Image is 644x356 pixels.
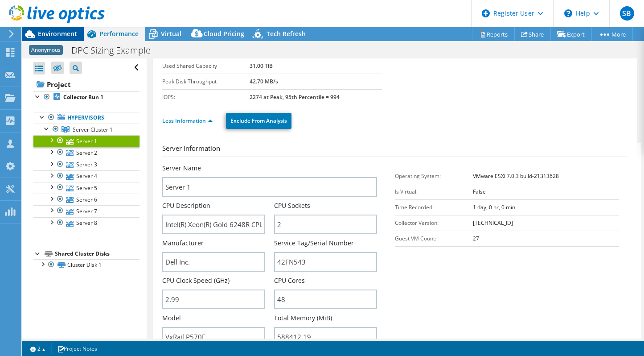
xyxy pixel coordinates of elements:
[33,124,139,135] a: Server Cluster 1
[472,27,515,41] a: Reports
[395,215,473,231] td: Collector Version:
[162,239,204,248] label: Manufacturer
[162,164,201,173] label: Server Name
[274,201,310,210] label: CPU Sockets
[162,117,213,124] a: Less Information
[33,182,139,194] a: Server 5
[274,239,354,248] label: Service Tag/Serial Number
[24,343,52,354] a: 2
[33,217,139,229] a: Server 8
[162,276,230,285] label: CPU Clock Speed (GHz)
[204,29,244,38] span: Cloud Pricing
[162,62,250,70] label: Used Shared Capacity
[274,276,305,285] label: CPU Cores
[473,172,559,180] b: VMware ESXi 7.0.3 build-21313628
[33,159,139,170] a: Server 3
[51,343,103,354] a: Project Notes
[395,199,473,215] td: Time Recorded:
[473,188,486,195] b: False
[473,219,513,227] b: [TECHNICAL_ID]
[161,29,181,38] span: Virtual
[395,184,473,199] td: Is Virtual:
[162,201,210,210] label: CPU Description
[162,77,250,86] label: Peak Disk Throughput
[564,9,572,17] svg: \n
[591,27,633,41] a: More
[395,231,473,246] td: Guest VM Count:
[33,135,139,147] a: Server 1
[33,205,139,217] a: Server 7
[33,91,139,103] a: Collector Run 1
[99,29,139,38] span: Performance
[250,62,273,70] b: 31.00 TiB
[67,46,164,55] h1: DPC Sizing Example
[33,194,139,205] a: Server 6
[473,235,479,242] b: 27
[63,93,103,101] b: Collector Run 1
[620,6,634,21] span: SB
[162,93,250,102] label: IOPS:
[395,168,473,184] td: Operating System:
[514,27,551,41] a: Share
[38,29,77,38] span: Environment
[250,93,340,101] b: 2274 at Peak, 95th Percentile = 994
[226,113,291,129] a: Exclude From Analysis
[162,314,181,323] label: Model
[33,112,139,124] a: Hypervisors
[73,126,113,133] span: Server Cluster 1
[33,170,139,182] a: Server 4
[550,27,592,41] a: Export
[250,78,278,85] b: 42.70 MB/s
[29,45,63,55] span: Anonymous
[33,259,139,271] a: Cluster Disk 1
[55,248,139,259] div: Shared Cluster Disks
[267,29,306,38] span: Tech Refresh
[162,143,628,157] h3: Server Information
[473,203,515,211] b: 1 day, 0 hr, 0 min
[33,147,139,158] a: Server 2
[33,77,139,91] a: Project
[274,314,332,323] label: Total Memory (MiB)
